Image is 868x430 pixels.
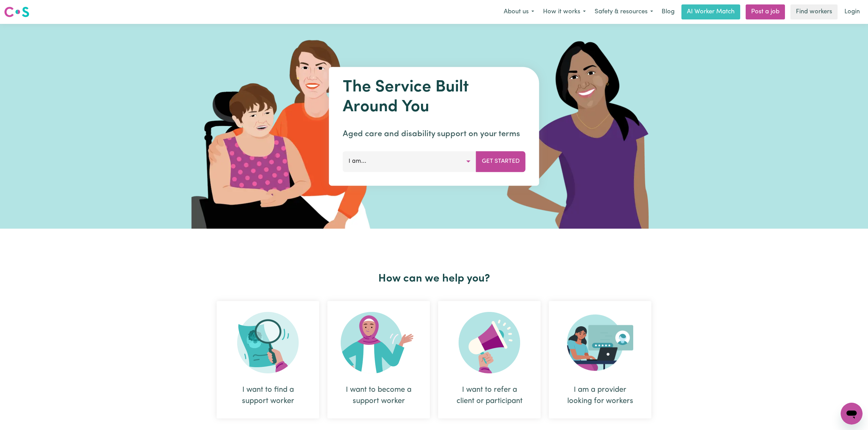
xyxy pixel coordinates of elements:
[459,312,520,373] img: Refer
[213,272,655,285] h2: How can we help you?
[567,312,633,373] img: Provider
[476,151,526,172] button: Get Started
[343,78,526,117] h1: The Service Built Around You
[233,384,303,407] div: I want to find a support worker
[237,312,299,373] img: Search
[455,384,524,407] div: I want to refer a client or participant
[841,403,863,425] iframe: Button to launch messaging window
[4,4,29,20] a: Careseekers logo
[549,301,651,418] div: I am a provider looking for workers
[438,301,541,418] div: I want to refer a client or participant
[590,5,657,19] button: Safety & resources
[565,384,635,407] div: I am a provider looking for workers
[344,384,413,407] div: I want to become a support worker
[4,6,29,18] img: Careseekers logo
[217,301,319,418] div: I want to find a support worker
[327,301,430,418] div: I want to become a support worker
[539,5,590,19] button: How it works
[790,4,838,19] a: Find workers
[341,312,417,373] img: Become Worker
[499,5,539,19] button: About us
[343,128,526,140] p: Aged care and disability support on your terms
[657,4,679,19] a: Blog
[746,4,785,19] a: Post a job
[343,151,476,172] button: I am...
[840,4,864,19] a: Login
[681,4,740,19] a: AI Worker Match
